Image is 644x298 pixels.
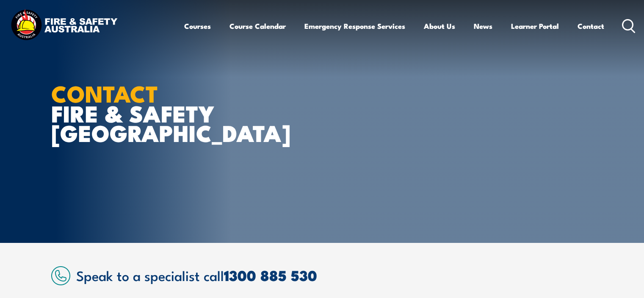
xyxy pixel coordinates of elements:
strong: CONTACT [51,75,158,110]
a: Contact [578,15,604,37]
a: News [474,15,492,37]
a: About Us [424,15,455,37]
a: Emergency Response Services [304,15,405,37]
a: Courses [184,15,211,37]
a: 1300 885 530 [224,264,317,286]
h1: FIRE & SAFETY [GEOGRAPHIC_DATA] [51,83,260,142]
a: Course Calendar [229,15,286,37]
h2: Speak to a specialist call [76,267,593,283]
a: Learner Portal [511,15,559,37]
